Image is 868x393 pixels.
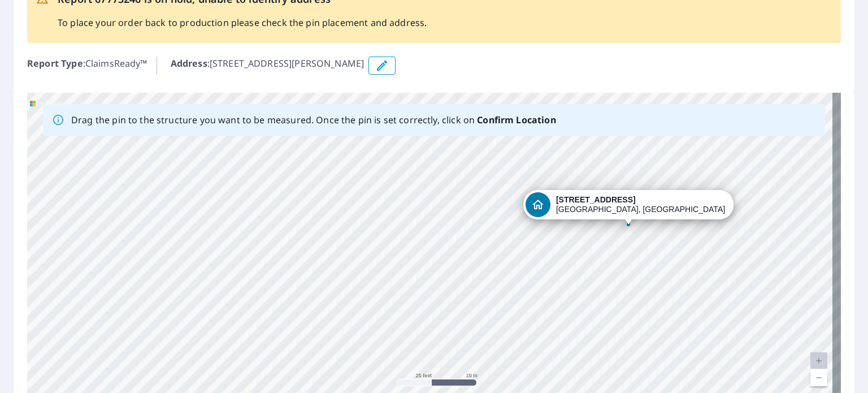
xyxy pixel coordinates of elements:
p: Drag the pin to the structure you want to be measured. Once the pin is set correctly, click on [71,113,556,127]
p: : ClaimsReady™ [27,57,147,75]
strong: [STREET_ADDRESS] [556,195,636,204]
div: [GEOGRAPHIC_DATA], [GEOGRAPHIC_DATA] 75778 [556,195,726,214]
b: Address [171,57,207,70]
a: Current Level 20, Zoom In Disabled [810,352,827,369]
div: Dropped pin, building 1, Residential property, 6371 State Highway 31 E Murchison, TX 75778 [523,190,734,225]
a: Current Level 20, Zoom Out [810,369,827,386]
p: To place your order back to production please check the pin placement and address. [58,16,427,29]
b: Confirm Location [477,114,555,126]
p: : [STREET_ADDRESS][PERSON_NAME] [171,57,364,75]
b: Report Type [27,57,83,70]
